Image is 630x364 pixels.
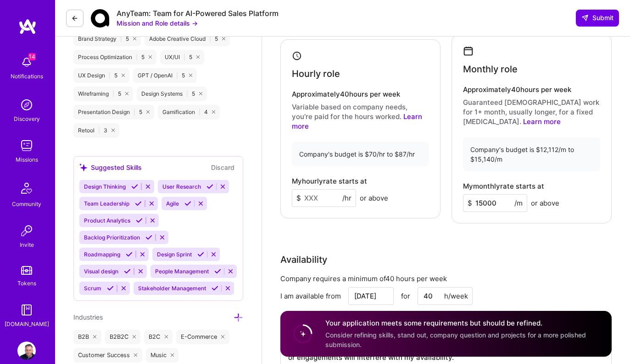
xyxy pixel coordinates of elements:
i: icon SuggestedTeams [79,163,87,171]
div: Brand Strategy 5 [73,32,141,46]
i: icon Close [149,55,152,59]
button: Discard [208,162,237,173]
button: Submit [576,10,619,26]
i: Accept [214,268,221,275]
div: h/week [444,291,468,301]
i: icon Close [134,353,138,357]
i: icon Close [122,74,125,77]
div: Customer Success [73,348,142,363]
span: /hr [342,193,351,203]
span: or above [360,193,388,203]
div: [DOMAIN_NAME] [5,319,49,329]
span: Stakeholder Management [138,285,206,292]
img: logo [18,18,37,35]
div: Invite [20,240,34,250]
i: icon Close [196,55,200,59]
h4: Approximately 40 hours per week [463,86,600,94]
span: | [186,90,188,98]
div: AnyTeam: Team for AI-Powered Sales Platform [117,9,279,18]
i: Accept [145,234,152,241]
div: Company requires a minimum of 40 hours per week [280,274,612,283]
span: | [199,109,201,116]
input: XXX [463,194,527,212]
i: Reject [159,234,166,241]
h4: My monthly rate starts at [463,182,544,190]
h4: Approximately 40 hours per week [292,90,429,98]
span: | [120,35,122,43]
i: Accept [126,251,133,258]
h4: Your application meets some requirements but should be refined. [325,319,601,328]
div: Discovery [14,114,40,124]
img: Invite [17,222,36,240]
img: teamwork [17,136,36,155]
div: UX Design 5 [73,68,129,83]
i: icon Close [189,74,192,77]
i: Reject [227,268,234,275]
div: B2B2C [105,330,141,344]
div: B2B [73,330,101,344]
span: | [176,72,178,79]
div: Wireframing 5 [73,87,133,101]
div: E-Commerce [176,330,229,344]
span: | [209,35,211,43]
i: icon Close [146,110,150,114]
i: icon Close [199,92,202,95]
i: Reject [210,251,217,258]
i: icon Close [133,335,136,339]
div: Presentation Design 5 [73,105,154,120]
div: Design Systems 5 [137,87,207,101]
i: icon Clock [292,51,302,61]
i: Accept [136,217,143,224]
div: Availability [280,253,327,266]
span: Visual design [84,268,118,275]
i: icon Close [212,110,215,114]
div: Tokens [17,278,36,288]
div: Company's budget is $70/hr to $87/hr [292,142,429,166]
div: Community [12,199,41,209]
span: | [134,109,135,116]
i: icon LeftArrowDark [71,15,78,22]
span: Design Thinking [84,183,126,190]
h4: Hourly role [292,68,340,79]
i: icon Close [222,37,225,40]
img: discovery [17,96,36,114]
i: Reject [224,285,231,292]
div: To add a monthly rate, update availability to 40h/week [292,189,388,207]
i: Reject [148,200,155,207]
span: Team Leadership [84,200,129,207]
i: Accept [212,285,218,292]
h4: Monthly role [463,64,518,75]
i: Accept [124,268,131,275]
div: Suggested Skills [79,163,142,172]
input: XXX [292,189,356,207]
i: Reject [197,200,204,207]
img: Company Logo [91,9,109,27]
div: I am available from [280,291,341,301]
i: icon Close [133,37,136,40]
i: Accept [131,183,138,190]
span: | [98,127,100,134]
button: Mission and Role details → [117,18,198,28]
a: Learn more [292,112,422,130]
span: | [184,54,185,61]
i: Accept [184,200,191,207]
i: icon Close [171,353,174,357]
a: User Avatar [15,342,38,360]
div: Notifications [11,71,43,81]
i: Accept [107,285,114,292]
i: icon Close [221,335,225,339]
i: Reject [149,217,156,224]
span: Scrum [84,285,101,292]
input: XX [418,287,473,305]
span: Consider refining skills, stand out, company question and projects for a more polished submission. [325,331,586,348]
i: Reject [139,251,146,258]
img: bell [17,53,36,71]
div: Music [146,348,179,363]
div: for [401,291,410,301]
span: Backlog Prioritization [84,234,140,241]
img: tokens [21,266,32,275]
i: icon Close [112,129,115,132]
img: Community [16,177,38,199]
span: /m [514,198,523,208]
span: | [112,90,114,98]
